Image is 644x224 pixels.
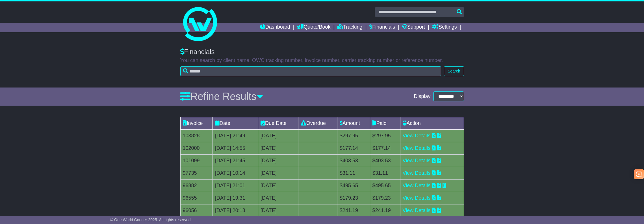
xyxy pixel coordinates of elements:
td: 96882 [180,179,213,192]
button: Search [444,66,464,76]
a: Dashboard [260,23,290,32]
a: View Details [403,195,431,201]
a: View Details [403,133,431,138]
td: Due Date [258,117,298,129]
td: Date [213,117,258,129]
p: You can search by client name, OWC tracking number, invoice number, carrier tracking number or re... [180,57,464,64]
a: Settings [432,23,457,32]
span: Display [414,93,430,100]
a: View Details [403,170,431,176]
td: $403.53 [337,154,370,167]
td: [DATE] [258,129,298,142]
a: View Details [403,183,431,188]
td: Invoice [180,117,213,129]
td: [DATE] 10:14 [213,167,258,179]
td: [DATE] 21:45 [213,154,258,167]
td: [DATE] 14:55 [213,142,258,154]
a: Financials [369,23,395,32]
td: 96056 [180,204,213,217]
td: $177.14 [337,142,370,154]
td: [DATE] 21:49 [213,129,258,142]
a: Quote/Book [297,23,330,32]
td: [DATE] 21:01 [213,179,258,192]
a: Tracking [337,23,362,32]
td: [DATE] 19:31 [213,192,258,204]
td: [DATE] 20:18 [213,204,258,217]
td: Action [400,117,464,129]
td: $403.53 [370,154,400,167]
td: $495.65 [337,179,370,192]
td: $177.14 [370,142,400,154]
td: $31.11 [337,167,370,179]
span: © One World Courier 2025. All rights reserved. [110,217,192,222]
a: View Details [403,158,431,163]
td: $297.95 [370,129,400,142]
td: $241.19 [337,204,370,217]
td: [DATE] [258,179,298,192]
td: 96555 [180,192,213,204]
a: Refine Results [180,91,263,102]
td: $241.19 [370,204,400,217]
td: [DATE] [258,167,298,179]
td: [DATE] [258,154,298,167]
a: Support [402,23,425,32]
td: Amount [337,117,370,129]
td: $297.95 [337,129,370,142]
td: $31.11 [370,167,400,179]
td: $495.65 [370,179,400,192]
td: $179.23 [337,192,370,204]
td: 97735 [180,167,213,179]
td: [DATE] [258,142,298,154]
a: View Details [403,208,431,213]
td: $179.23 [370,192,400,204]
td: 102000 [180,142,213,154]
td: 103828 [180,129,213,142]
td: Overdue [298,117,337,129]
td: [DATE] [258,204,298,217]
td: 101099 [180,154,213,167]
a: View Details [403,145,431,151]
td: [DATE] [258,192,298,204]
td: Paid [370,117,400,129]
div: Financials [180,48,464,56]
